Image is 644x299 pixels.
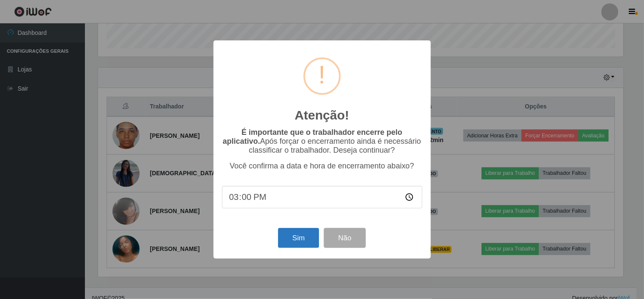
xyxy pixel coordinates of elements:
p: Você confirma a data e hora de encerramento abaixo? [222,162,422,171]
h2: Atenção! [295,108,349,123]
b: É importante que o trabalhador encerre pelo aplicativo. [223,128,402,145]
p: Após forçar o encerramento ainda é necessário classificar o trabalhador. Deseja continuar? [222,128,422,155]
button: Não [324,228,366,248]
button: Sim [278,228,319,248]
